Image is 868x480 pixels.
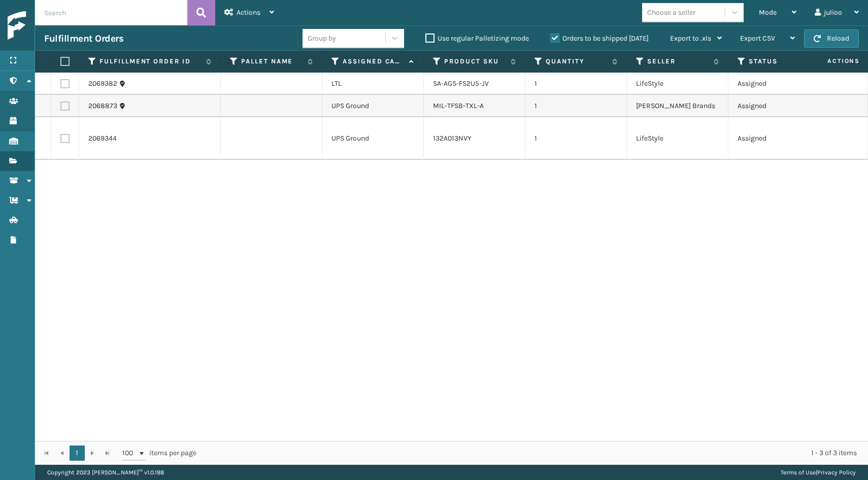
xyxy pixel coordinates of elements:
[740,34,775,43] span: Export CSV
[425,34,529,43] label: Use regular Palletizing mode
[343,57,404,66] label: Assigned Carrier Service
[525,73,627,95] td: 1
[525,95,627,117] td: 1
[47,465,164,480] p: Copyright 2023 [PERSON_NAME]™ v 1.0.188
[749,57,810,66] label: Status
[70,445,85,461] a: 1
[211,448,857,458] div: 1 - 3 of 3 items
[322,73,424,95] td: LTL
[237,8,260,17] span: Actions
[99,57,201,66] label: Fulfillment Order Id
[817,469,856,476] a: Privacy Policy
[728,73,830,95] td: Assigned
[759,8,777,17] span: Mode
[88,133,117,144] a: 2069344
[781,465,856,480] div: |
[8,11,99,40] img: logo
[322,95,424,117] td: UPS Ground
[627,73,728,95] td: LifeStyle
[728,95,830,117] td: Assigned
[444,57,506,66] label: Product SKU
[433,101,484,110] a: MIL-TFSB-TXL-A
[525,117,627,160] td: 1
[546,57,607,66] label: Quantity
[88,79,117,89] a: 2069382
[647,57,709,66] label: Seller
[433,79,489,88] a: SA-AGS-FS2U5-JV
[122,445,196,461] span: items per page
[44,32,123,45] h3: Fulfillment Orders
[647,7,695,18] div: Choose a seller
[550,34,649,43] label: Orders to be shipped [DATE]
[322,117,424,160] td: UPS Ground
[728,117,830,160] td: Assigned
[627,95,728,117] td: [PERSON_NAME] Brands
[795,53,866,70] span: Actions
[627,117,728,160] td: LifeStyle
[241,57,303,66] label: Pallet Name
[88,101,117,111] a: 2068873
[781,469,816,476] a: Terms of Use
[122,448,138,458] span: 100
[308,33,336,44] div: Group by
[804,29,859,48] button: Reload
[670,34,711,43] span: Export to .xls
[433,134,472,143] a: 132A013NVY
